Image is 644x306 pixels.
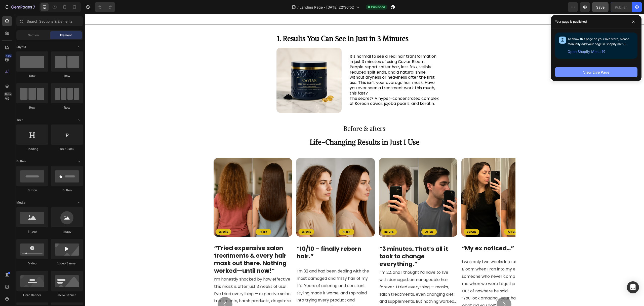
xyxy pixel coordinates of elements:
img: Alt Image [377,144,455,223]
div: Row [51,74,83,78]
div: Heading [16,147,48,151]
iframe: Design area [85,14,644,306]
div: Image [51,229,83,234]
button: Carousel Back Arrow [133,283,148,298]
span: Toggle open [75,157,83,165]
div: Hero Banner [16,293,48,297]
button: Save [592,2,609,12]
span: Open Shopify Menu [568,49,600,55]
span: 1. Results You Can See in Just in 3 Minutes [192,20,324,29]
button: View Live Page [555,67,637,77]
span: Published [371,5,385,9]
span: Media [16,200,25,205]
p: It’s normal to see a real hair transformation in just 3 minutes of using Caviar Bloom. People rep... [265,40,355,92]
img: Alt Image [294,144,373,223]
img: Alt Image [211,144,290,223]
div: Text Block [51,147,83,151]
span: Toggle open [75,43,83,51]
div: Button [16,188,48,193]
h3: “3 minutes. That’s all it took to change everything.” [294,231,373,254]
img: gempages_580956719102820947-018ccd68-5220-4942-aa9e-b2f360698029.png [192,34,257,99]
div: Row [51,105,83,110]
div: Row [16,74,48,78]
strong: Life-Changing Results in Just 1 Use [225,124,335,133]
div: Publish [615,5,627,10]
button: Publish [611,2,632,12]
span: Toggle open [75,199,83,207]
div: View Live Page [583,70,609,75]
div: Video Banner [51,261,83,266]
h3: “10/10 – finally reborn hair.” [211,231,290,247]
div: Open Intercom Messenger [627,281,639,293]
h3: “Tried expensive salon treatments & every hair mask out there. Nothing worked—until now!” [129,230,208,261]
div: Hero Banner [51,293,83,297]
button: 7 [2,2,37,12]
div: Button [51,188,83,193]
h2: “My ex noticed…” [377,230,455,239]
div: Video [16,261,48,266]
span: Save [596,5,605,9]
img: Alt Image [129,144,208,223]
span: Layout [16,45,26,49]
input: Search Sections & Elements [16,16,83,26]
div: Image [16,229,48,234]
span: To show this page on your live store, please manually add your page in Shopify menu. [568,37,629,46]
span: Element [60,33,72,38]
span: Before & afters [259,110,301,118]
span: Button [16,159,26,164]
div: Beta [4,92,12,96]
button: Carousel Next Arrow [412,283,427,298]
p: Your page is published [555,19,587,24]
span: Toggle open [75,116,83,124]
div: Undo/Redo [95,2,115,12]
span: Landing Page - [DATE] 22:36:52 [300,5,354,10]
span: Section [28,33,39,38]
div: Row [16,105,48,110]
span: / [297,5,299,10]
p: 7 [33,4,35,10]
div: 450 [5,54,12,58]
span: Text [16,118,23,122]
